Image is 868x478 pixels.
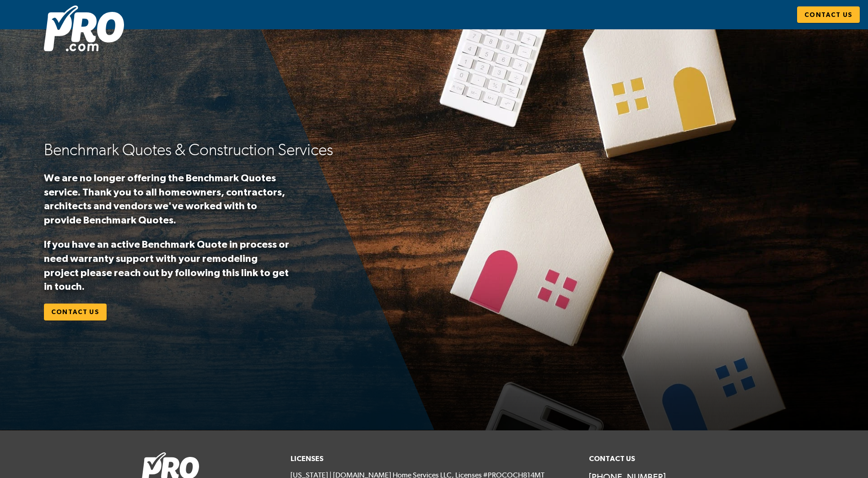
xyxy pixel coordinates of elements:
h6: Contact Us [589,452,727,465]
a: Contact Us [44,304,107,320]
p: We are no longer offering the Benchmark Quotes service. Thank you to all homeowners, contractors,... [44,171,291,227]
span: Contact Us [804,9,852,21]
p: If you have an active Benchmark Quote in process or need warranty support with your remodeling pr... [44,237,291,293]
h2: Benchmark Quotes & Construction Services [44,139,415,161]
a: Contact Us [797,6,860,23]
img: Pro.com logo [44,5,124,51]
h6: Licenses [291,452,578,465]
span: Contact Us [51,306,99,318]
